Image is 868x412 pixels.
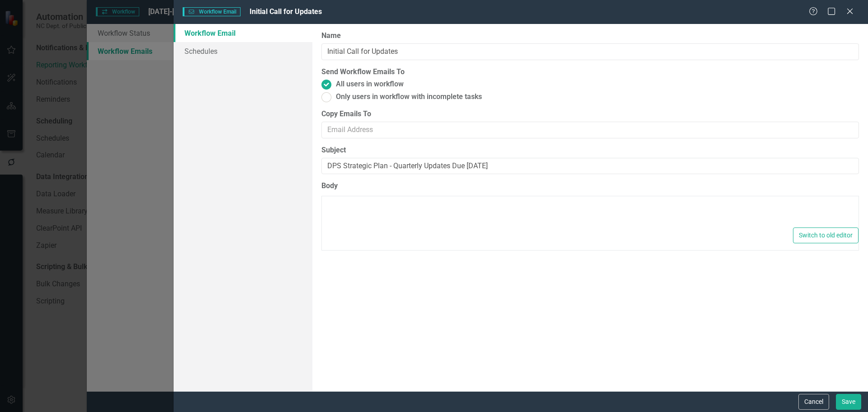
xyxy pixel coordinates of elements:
[321,122,859,138] input: Email Address
[174,42,312,60] a: Schedules
[336,92,482,102] span: Only users in workflow with incomplete tasks
[183,7,241,16] span: Workflow Email
[336,79,404,90] span: All users in workflow
[174,24,312,42] a: Workflow Email
[321,145,859,156] label: Subject
[321,67,405,77] label: Send Workflow Emails To
[321,158,859,175] input: Subject
[321,181,859,191] label: Body
[321,109,859,119] label: Copy Emails To
[321,31,859,41] label: Name
[836,394,861,410] button: Save
[321,43,859,60] input: Workflow Email Name
[793,227,859,243] button: Switch to old editor
[250,7,322,16] span: Initial Call for Updates
[798,394,829,410] button: Cancel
